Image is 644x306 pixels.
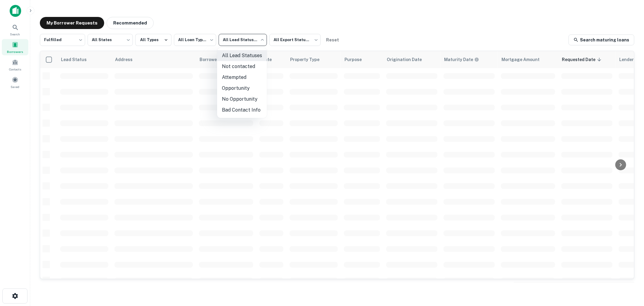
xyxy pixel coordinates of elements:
[217,83,267,94] li: Opportunity
[217,94,267,105] li: No Opportunity
[614,258,644,287] iframe: Chat Widget
[217,72,267,83] li: Attempted
[217,61,267,72] li: Not contacted
[217,50,267,61] li: All Lead Statuses
[217,105,267,116] li: Bad Contact Info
